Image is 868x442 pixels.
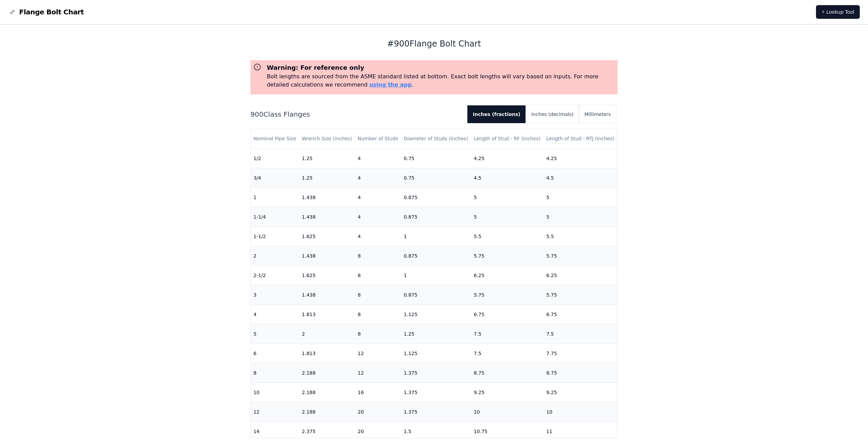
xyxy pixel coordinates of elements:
[251,382,299,402] td: 10
[544,285,618,304] td: 5.75
[299,226,355,246] td: 1.625
[299,402,355,421] td: 2.188
[401,285,471,304] td: 0.875
[355,421,401,441] td: 20
[355,246,401,265] td: 8
[471,304,544,324] td: 6.75
[355,207,401,226] td: 4
[299,148,355,168] td: 1.25
[355,285,401,304] td: 8
[299,324,355,343] td: 2
[401,421,471,441] td: 1.5
[471,129,544,148] th: Length of Stud - RF (inches)
[251,402,299,421] td: 12
[544,207,618,226] td: 5
[299,168,355,187] td: 1.25
[355,304,401,324] td: 8
[251,168,299,187] td: 3/4
[251,343,299,363] td: 6
[471,246,544,265] td: 5.75
[299,187,355,207] td: 1.438
[471,187,544,207] td: 5
[250,109,462,119] h2: 900 Class Flanges
[544,226,618,246] td: 5.5
[355,363,401,382] td: 12
[471,343,544,363] td: 7.5
[401,265,471,285] td: 1
[355,148,401,168] td: 4
[251,226,299,246] td: 1-1/2
[299,304,355,324] td: 1.813
[401,187,471,207] td: 0.875
[401,168,471,187] td: 0.75
[19,7,84,17] span: Flange Bolt Chart
[471,226,544,246] td: 5.5
[355,324,401,343] td: 8
[816,5,860,19] a: ⚡ Lookup Tool
[299,246,355,265] td: 1.438
[251,187,299,207] td: 1
[299,421,355,441] td: 2.375
[355,343,401,363] td: 12
[267,73,615,89] p: Bolt lengths are sourced from the ASME standard listed at bottom. Exact bolt lengths will vary ba...
[401,382,471,402] td: 1.375
[544,129,618,148] th: Length of Stud - RTJ (inches)
[401,324,471,343] td: 1.25
[251,246,299,265] td: 2
[8,7,84,17] a: Flange Bolt Chart LogoFlange Bolt Chart
[299,343,355,363] td: 1.813
[471,148,544,168] td: 4.25
[401,246,471,265] td: 0.875
[471,207,544,226] td: 5
[401,207,471,226] td: 0.875
[467,105,526,123] button: Inches (fractions)
[251,324,299,343] td: 5
[544,265,618,285] td: 6.25
[544,246,618,265] td: 5.75
[544,324,618,343] td: 7.5
[250,38,618,49] h1: # 900 Flange Bolt Chart
[544,343,618,363] td: 7.75
[544,304,618,324] td: 6.75
[544,363,618,382] td: 8.75
[369,81,412,88] a: using the app
[471,382,544,402] td: 9.25
[251,421,299,441] td: 14
[251,285,299,304] td: 3
[299,382,355,402] td: 2.188
[355,382,401,402] td: 16
[267,63,615,73] h3: Warning: For reference only
[471,402,544,421] td: 10
[251,129,299,148] th: Nominal Pipe Size
[251,304,299,324] td: 4
[579,105,616,123] button: Millimeters
[355,265,401,285] td: 8
[251,148,299,168] td: 1/2
[526,105,579,123] button: Inches (decimals)
[299,129,355,148] th: Wrench Size (inches)
[299,207,355,226] td: 1.438
[544,402,618,421] td: 10
[471,285,544,304] td: 5.75
[299,363,355,382] td: 2.188
[401,226,471,246] td: 1
[401,129,471,148] th: Diameter of Studs (inches)
[471,324,544,343] td: 7.5
[401,343,471,363] td: 1.125
[401,363,471,382] td: 1.375
[355,168,401,187] td: 4
[401,304,471,324] td: 1.125
[544,382,618,402] td: 9.25
[471,363,544,382] td: 8.75
[544,148,618,168] td: 4.25
[355,187,401,207] td: 4
[401,402,471,421] td: 1.375
[401,148,471,168] td: 0.75
[355,226,401,246] td: 4
[471,421,544,441] td: 10.75
[251,363,299,382] td: 8
[299,265,355,285] td: 1.625
[8,8,16,16] img: Flange Bolt Chart Logo
[355,129,401,148] th: Number of Studs
[544,187,618,207] td: 5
